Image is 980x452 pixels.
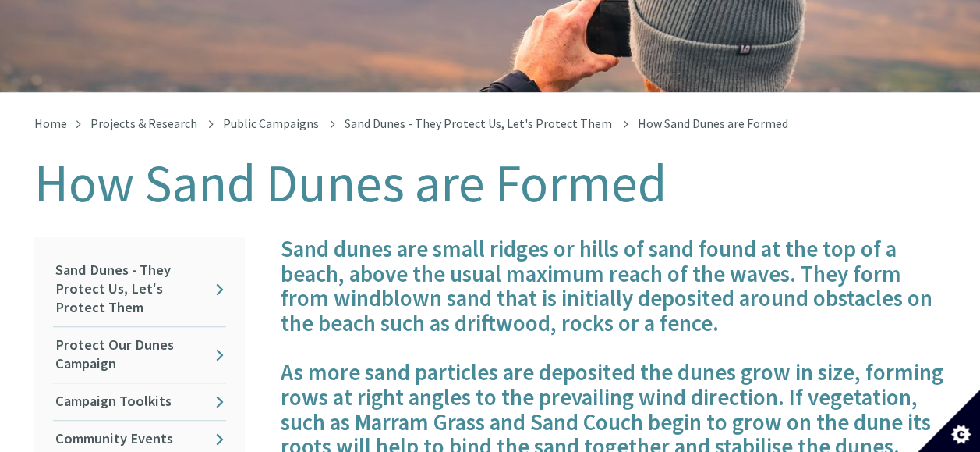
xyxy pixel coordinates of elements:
[638,116,788,131] span: How Sand Dunes are Formed
[90,116,197,131] a: Projects & Research
[53,252,226,326] a: Sand Dunes - They Protect Us, Let's Protect Them
[34,155,946,212] h1: How Sand Dunes are Formed
[53,327,226,383] a: Protect Our Dunes Campaign
[34,116,67,131] a: Home
[223,116,319,131] a: Public Campaigns
[53,383,226,420] a: Campaign Toolkits
[345,116,612,131] a: Sand Dunes - They Protect Us, Let's Protect Them
[918,390,980,452] button: Set cookie preferences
